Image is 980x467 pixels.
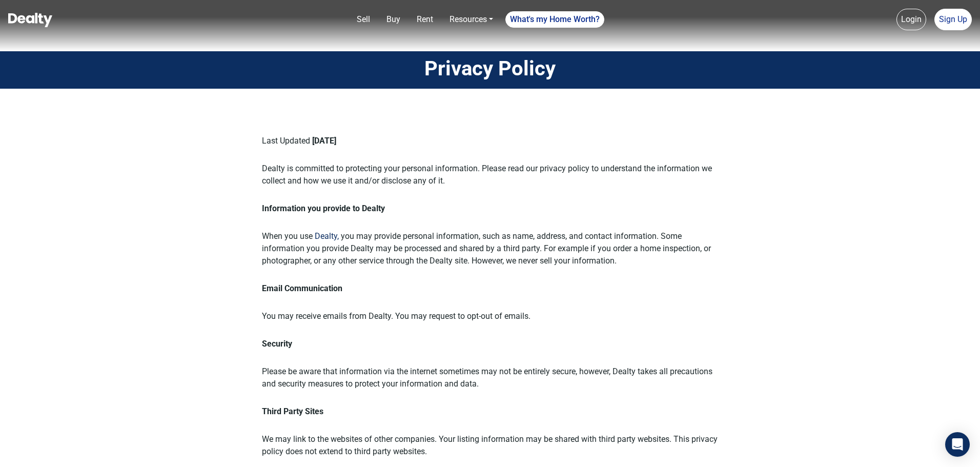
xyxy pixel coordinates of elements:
div: Open Intercom Messenger [945,432,970,457]
strong: Security [262,339,292,349]
strong: Third Party Sites [262,407,323,416]
a: What's my Home Worth? [505,11,604,28]
a: Dealty, [313,231,341,241]
a: Buy [382,9,404,30]
p: Dealty is committed to protecting your personal information. Please read our privacy policy to un... [262,163,718,187]
strong: Email Communication [262,283,342,293]
a: Resources [445,9,497,30]
p: Please be aware that information via the internet sometimes may not be entirely secure, however, ... [262,366,718,390]
p: We may link to the websites of other companies. Your listing information may be shared with third... [262,433,718,458]
a: Sign Up [934,9,972,30]
a: Login [896,9,926,30]
a: Rent [413,9,437,30]
b: [DATE] [310,136,336,146]
a: Sell [353,9,374,30]
img: Dealty - Buy, Sell & Rent Homes [8,13,52,27]
p: You may receive emails from Dealty. You may request to opt-out of emails. [262,310,718,322]
strong: Information you provide to Dealty [262,204,385,213]
h1: Privacy Policy [8,56,972,81]
p: When you use you may provide personal information, such as name, address, and contact information... [262,230,718,267]
p: Last Updated [262,135,718,147]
